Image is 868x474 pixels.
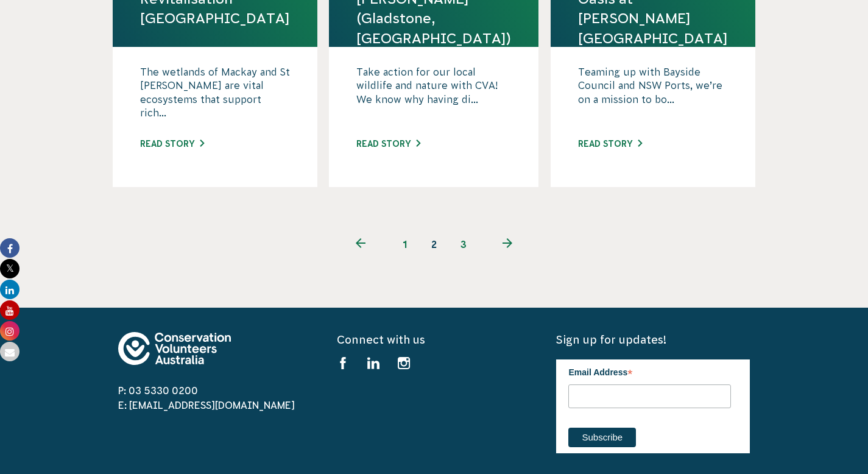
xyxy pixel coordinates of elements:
[568,359,731,383] label: Email Address
[118,385,198,396] a: P: 03 5330 0200
[578,139,642,149] a: Read story
[449,230,478,259] a: 3
[331,230,537,259] ul: Pagination
[140,139,204,149] a: Read story
[337,332,531,347] h5: Connect with us
[420,230,449,259] span: 2
[356,139,420,149] a: Read story
[331,230,390,259] a: Previous page
[578,65,728,126] p: Teaming up with Bayside Council and NSW Ports, we’re on a mission to bo...
[356,65,511,126] p: Take action for our local wildlife and nature with CVA! We know why having di...
[118,332,231,365] img: logo-footer.svg
[478,230,537,259] a: Next page
[390,230,420,259] a: 1
[568,428,636,447] input: Subscribe
[140,65,290,126] p: The wetlands of Mackay and St [PERSON_NAME] are vital ecosystems that support rich...
[118,400,295,411] a: E: [EMAIL_ADDRESS][DOMAIN_NAME]
[556,332,750,347] h5: Sign up for updates!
